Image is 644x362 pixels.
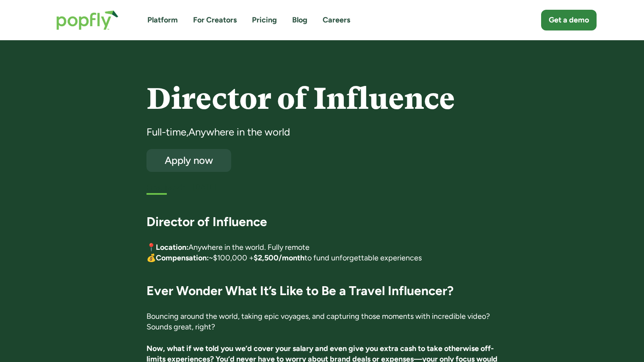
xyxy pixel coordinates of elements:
div: [DATE] [193,182,498,193]
a: Careers [323,15,350,25]
a: home [48,2,127,39]
a: Apply now [146,149,231,172]
div: , [186,125,188,139]
p: Bouncing around the world, taking epic voyages, and capturing those moments with incredible video... [146,311,498,332]
div: Apply now [154,155,224,166]
a: Blog [292,15,307,25]
strong: $2,500/month [254,253,304,263]
a: Get a demo [541,10,597,30]
a: For Creators [193,15,237,25]
strong: Ever Wonder What It’s Like to Be a Travel Influencer? [146,283,453,298]
h5: First listed: [146,182,185,193]
div: Get a demo [549,15,589,25]
strong: Location: [156,243,188,252]
p: 📍 Anywhere in the world. Fully remote 💰 ~$100,000 + to fund unforgettable experiences [146,242,498,263]
h4: Director of Influence [146,83,498,115]
div: Full-time [146,125,186,139]
strong: Compensation: [156,253,209,263]
a: Pricing [252,15,277,25]
div: Anywhere in the world [188,125,290,139]
a: Platform [147,15,178,25]
strong: Director of Influence [146,214,267,229]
